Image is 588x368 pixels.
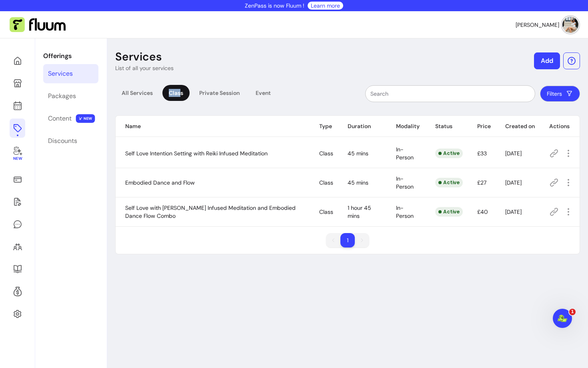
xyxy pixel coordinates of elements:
div: Content [48,114,72,123]
p: List of all your services [115,64,174,72]
span: In-Person [396,175,414,190]
a: Services [43,64,98,83]
a: Home [10,51,25,70]
a: Discounts [43,131,98,151]
span: New [13,156,22,161]
div: All Services [115,85,159,101]
p: ZenPass is now Fluum ! [245,2,304,10]
div: Active [435,207,463,217]
th: Modality [386,116,426,137]
span: NEW [76,114,95,123]
a: Content NEW [43,109,98,128]
span: £33 [477,150,487,157]
th: Price [468,116,496,137]
span: £27 [477,179,486,186]
a: Waivers [10,192,25,211]
a: My Page [10,74,25,93]
li: pagination item 1 active [340,233,355,247]
th: Type [310,116,338,137]
a: Learn more [311,2,340,10]
img: Fluum Logo [10,17,66,32]
a: Refer & Earn [10,282,25,301]
span: Class [319,208,333,215]
iframe: Intercom live chat [553,309,572,328]
input: Search [370,90,530,98]
a: My Messages [10,215,25,234]
div: Active [435,178,463,187]
div: Event [249,85,277,101]
a: Clients [10,237,25,256]
span: 1 [569,309,576,315]
div: Services [48,69,73,78]
span: Self Love with [PERSON_NAME] Infused Meditation and Embodied Dance Flow Combo [125,204,296,219]
div: Active [435,149,463,158]
div: Discounts [48,136,77,146]
span: 1 hour 45 mins [348,204,371,219]
span: In-Person [396,146,414,161]
span: £40 [477,208,488,215]
a: New [10,141,25,167]
span: Self Love Intention Setting with Reiki Infused Meditation [125,150,268,157]
span: Class [319,150,333,157]
button: Filters [540,86,580,102]
span: Embodied Dance and Flow [125,179,195,186]
a: Calendar [10,96,25,115]
img: avatar [562,17,578,33]
button: avatar[PERSON_NAME] [516,17,578,33]
button: Add [534,52,560,69]
div: Private Session [193,85,246,101]
a: Packages [43,86,98,106]
th: Duration [338,116,386,137]
a: Settings [10,304,25,324]
div: Packages [48,91,76,101]
span: 45 mins [348,150,368,157]
th: Name [116,116,310,137]
span: Class [319,179,333,186]
span: In-Person [396,204,414,219]
th: Created on [496,116,540,137]
th: Status [426,116,468,137]
p: Services [115,50,162,64]
span: [DATE] [505,150,522,157]
span: [DATE] [505,179,522,186]
span: [DATE] [505,208,522,215]
div: Class [162,85,190,101]
th: Actions [540,116,580,137]
a: Sales [10,170,25,189]
a: Offerings [10,119,25,138]
p: Offerings [43,51,98,61]
span: [PERSON_NAME] [516,21,559,29]
a: Resources [10,259,25,279]
span: 45 mins [348,179,368,186]
nav: pagination navigation [322,229,373,251]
